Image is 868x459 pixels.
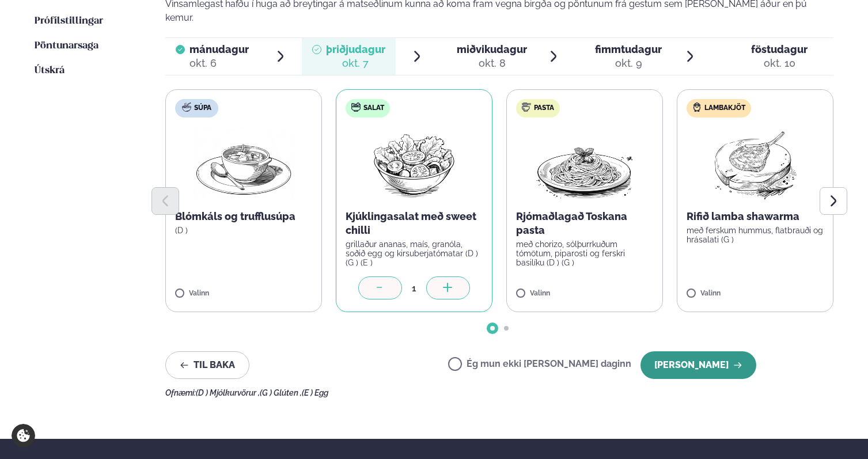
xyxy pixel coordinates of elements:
[165,388,833,397] div: Ofnæmi:
[35,66,65,75] span: Útskrá
[35,64,65,78] a: Útskrá
[175,210,312,223] p: Blómkáls og trufflusúpa
[182,103,191,112] img: soup.svg
[346,210,483,237] p: Kjúklingasalat með sweet chilli
[402,282,426,295] div: 1
[820,187,847,215] button: Next slide
[457,56,527,70] div: okt. 8
[326,43,385,55] span: þriðjudagur
[346,240,483,267] p: grillaður ananas, maís, granóla, soðið egg og kirsuberjatómatar (D ) (G ) (E )
[490,326,495,331] span: Go to slide 1
[534,104,554,113] span: Pasta
[165,351,249,379] button: Til baka
[35,41,98,51] span: Pöntunarsaga
[151,187,179,215] button: Previous slide
[189,56,249,70] div: okt. 6
[704,127,806,200] img: Lamb-Meat.png
[640,351,756,379] button: [PERSON_NAME]
[687,226,824,244] p: með ferskum hummus, flatbrauði og hrásalati (G )
[351,103,361,112] img: salad.svg
[522,103,531,112] img: pasta.svg
[194,104,211,113] span: Súpa
[504,326,509,331] span: Go to slide 2
[516,240,653,267] p: með chorizo, sólþurrkuðum tómötum, piparosti og ferskri basilíku (D ) (G )
[196,388,260,397] span: (D ) Mjólkurvörur ,
[595,43,662,55] span: fimmtudagur
[751,56,808,70] div: okt. 10
[363,127,465,200] img: Salad.png
[189,43,249,55] span: mánudagur
[751,43,808,55] span: föstudagur
[363,104,384,113] span: Salat
[704,104,745,113] span: Lambakjöt
[35,39,98,53] a: Pöntunarsaga
[692,103,702,112] img: Lamb.svg
[175,226,312,235] p: (D )
[595,56,662,70] div: okt. 9
[516,210,653,237] p: Rjómaðlagað Toskana pasta
[534,127,635,200] img: Spagetti.png
[12,424,35,447] a: Cookie settings
[326,56,385,70] div: okt. 7
[260,388,302,397] span: (G ) Glúten ,
[35,16,103,26] span: Prófílstillingar
[193,127,294,200] img: Soup.png
[35,14,103,28] a: Prófílstillingar
[687,210,824,223] p: Rifið lamba shawarma
[457,43,527,55] span: miðvikudagur
[302,388,328,397] span: (E ) Egg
